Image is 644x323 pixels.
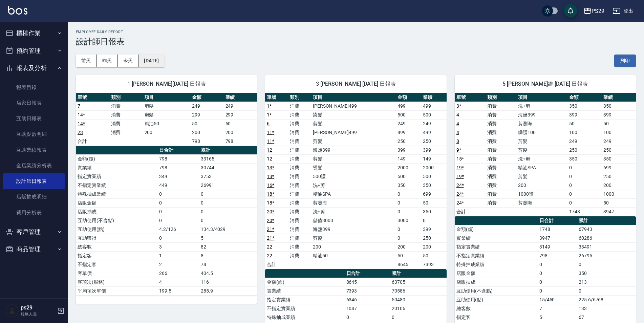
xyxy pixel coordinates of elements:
[109,102,143,110] td: 消費
[76,225,157,234] td: 互助使用(點)
[109,119,143,128] td: 消費
[143,119,190,128] td: 精油50
[455,234,538,242] td: 實業績
[421,198,447,207] td: 50
[76,260,157,269] td: 不指定客
[577,295,636,304] td: 225.6/6768
[421,181,447,190] td: 350
[396,172,421,181] td: 500
[76,55,97,67] button: 前天
[76,269,157,278] td: 客單價
[602,102,636,110] td: 350
[456,112,459,117] a: 4
[3,142,65,158] a: 互助業績報表
[486,181,516,190] td: 消費
[157,286,199,295] td: 199.5
[396,225,421,234] td: 0
[577,286,636,295] td: 0
[273,81,438,87] span: 3 [PERSON_NAME] [DATE] 日報表
[421,102,447,110] td: 499
[311,146,396,154] td: 海鹽399
[76,172,157,181] td: 指定實業績
[602,163,636,172] td: 699
[311,181,396,190] td: 洗+剪
[486,119,516,128] td: 消費
[538,260,577,269] td: 0
[456,130,459,135] a: 4
[567,128,602,137] td: 100
[288,190,311,198] td: 消費
[455,295,538,304] td: 互助使用(點)
[76,234,157,242] td: 互助獲得
[76,37,636,46] h3: 設計師日報表
[456,138,459,144] a: 8
[602,137,636,146] td: 249
[567,172,602,181] td: 0
[602,190,636,198] td: 1000
[265,93,446,269] table: a dense table
[567,137,602,146] td: 249
[76,137,109,146] td: 合計
[76,278,157,286] td: 客項次(服務)
[538,242,577,251] td: 3149
[577,234,636,242] td: 60286
[199,216,257,225] td: 0
[190,110,224,119] td: 299
[265,304,344,313] td: 不指定實業績
[3,24,65,42] button: 櫃檯作業
[267,147,272,153] a: 12
[421,234,447,242] td: 250
[486,198,516,207] td: 消費
[109,110,143,119] td: 消費
[311,225,396,234] td: 海鹽399
[190,119,224,128] td: 50
[157,234,199,242] td: 0
[3,111,65,126] a: 互助日報表
[199,260,257,269] td: 74
[538,234,577,242] td: 3947
[538,286,577,295] td: 0
[538,278,577,286] td: 0
[538,295,577,304] td: 15/450
[602,154,636,163] td: 350
[463,81,628,87] span: 5 [PERSON_NAME]維 [DATE] 日報表
[199,146,257,155] th: 累計
[421,137,447,146] td: 250
[421,242,447,251] td: 200
[267,244,272,250] a: 22
[21,304,55,311] h5: ps29
[311,154,396,163] td: 剪髮
[421,225,447,234] td: 399
[538,225,577,234] td: 1748
[190,102,224,110] td: 249
[577,269,636,278] td: 350
[199,181,257,190] td: 26991
[157,190,199,198] td: 0
[311,163,396,172] td: 燙髮
[396,93,421,102] th: 金額
[602,110,636,119] td: 399
[345,278,390,286] td: 8645
[396,260,421,269] td: 8645
[288,234,311,242] td: 消費
[311,102,396,110] td: [PERSON_NAME]499
[577,278,636,286] td: 213
[3,205,65,220] a: 費用分析表
[288,172,311,181] td: 消費
[157,172,199,181] td: 349
[3,59,65,77] button: 報表及分析
[311,198,396,207] td: 剪瀏海
[157,251,199,260] td: 1
[21,311,55,317] p: 服務人員
[486,128,516,137] td: 消費
[199,163,257,172] td: 30744
[157,154,199,163] td: 798
[538,269,577,278] td: 0
[76,30,636,34] h2: Employee Daily Report
[577,225,636,234] td: 67943
[516,128,567,137] td: 瞬護100
[516,137,567,146] td: 剪髮
[396,190,421,198] td: 0
[76,163,157,172] td: 實業績
[8,6,27,15] img: Logo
